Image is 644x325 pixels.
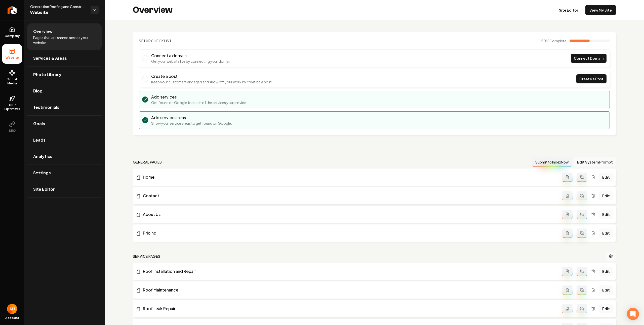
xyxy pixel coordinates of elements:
span: Website [30,9,87,16]
button: Add admin page prompt [562,173,573,182]
a: Blog [27,83,102,99]
img: Rebolt Logo [8,6,17,14]
span: Website [4,56,21,60]
a: Photo Library [27,67,102,83]
span: Testimonials [33,104,59,110]
span: Site Editor [33,186,55,192]
h2: Overview [133,5,173,15]
button: SEO [2,117,22,137]
span: Generation Roofing and Construction Group [30,4,87,9]
h2: general pages [133,159,162,165]
span: Connect Domain [574,56,603,61]
span: Overview [33,28,53,35]
span: Setup [139,39,151,43]
button: Submit to IndexNow [532,157,572,167]
a: Site Editor [555,5,582,15]
a: Edit [599,285,613,295]
h3: Add services [151,94,247,100]
span: Social Media [2,77,22,85]
p: Get found on Google for each of the services you provide. [151,100,247,105]
a: Company [2,22,22,42]
p: Show your service areas to get found on Google. [151,121,232,126]
a: Services & Areas [27,50,102,66]
h3: Connect a domain [151,53,232,59]
img: Anthony Hurgoi [7,304,17,314]
a: Home [136,174,562,180]
a: Edit [599,173,613,182]
a: Site Editor [27,181,102,197]
span: Complete [549,39,567,43]
span: Blog [33,88,43,94]
a: Roof Installation and Repair [136,268,562,274]
a: Social Media [2,66,22,89]
p: Get your website live by connecting your domain. [151,59,232,64]
a: Contact [136,193,562,199]
a: Edit [599,191,613,200]
button: Add admin page prompt [562,285,573,295]
a: View My Site [585,5,616,15]
a: Analytics [27,148,102,165]
a: Roof Maintenance [136,287,562,293]
a: Pricing [136,230,562,236]
p: Keep your customers engaged and show off your work by creating a post. [151,79,273,84]
h2: Service Pages [133,254,160,259]
button: Add admin page prompt [562,210,573,219]
button: Add admin page prompt [562,267,573,276]
a: GBP Optimizer [2,91,22,115]
a: Edit [599,267,613,276]
a: Settings [27,165,102,181]
a: About Us [136,211,562,217]
button: Open user button [7,304,17,314]
a: Leads [27,132,102,148]
div: Open Intercom Messenger [627,308,639,320]
a: Connect Domain [571,54,607,63]
span: Create a Post [579,76,603,82]
a: Goals [27,116,102,132]
a: Roof Leak Repair [136,306,562,312]
a: Edit [599,229,613,238]
h3: Create a post [151,73,273,79]
span: Leads [33,137,46,143]
h2: Checklist [139,38,172,43]
span: SEO [7,129,18,133]
span: Services & Areas [33,55,67,61]
span: 50 % [541,38,567,43]
span: Settings [33,170,51,176]
a: Edit [599,210,613,219]
span: Account [5,316,19,320]
h3: Add service areas [151,115,232,121]
button: Edit System Prompt [574,157,616,167]
button: Add admin page prompt [562,191,573,200]
a: Testimonials [27,99,102,115]
span: Company [3,34,22,38]
button: Add admin page prompt [562,229,573,238]
span: Pages that are shared across your website. [33,35,96,45]
button: Add admin page prompt [562,304,573,313]
span: Goals [33,121,45,127]
a: Edit [599,304,613,313]
span: GBP Optimizer [2,103,22,111]
span: Analytics [33,153,52,159]
a: Create a Post [576,74,607,83]
span: Photo Library [33,72,61,78]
